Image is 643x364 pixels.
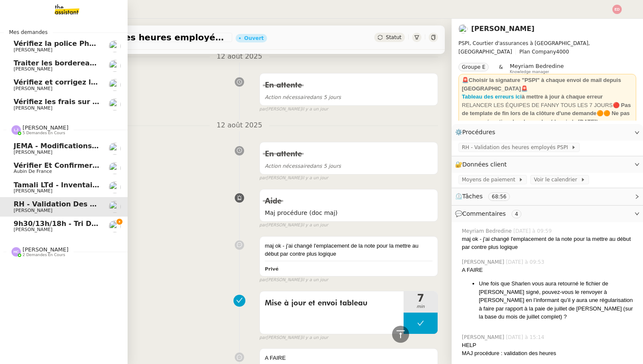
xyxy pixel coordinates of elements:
span: Meyriam Bedredine [510,63,564,69]
span: Vérifiez la police Pharaon Deema [14,40,140,48]
span: 4000 [556,49,569,55]
span: Vérifier et confirmer le paiement d'assurance [14,161,191,169]
div: maj ok - j'ai changé l'emplacement de la note pour la mettre au début par contre plus logique [462,235,636,251]
span: [DATE] à 15:14 [506,333,546,341]
span: Vérifiez et corrigez les dates dans [GEOGRAPHIC_DATA] [14,78,226,86]
strong: 🚨Choisir la signature "PSPI" à chaque envoi de mail depuis [GEOGRAPHIC_DATA]🚨 [462,77,621,92]
img: users%2Fa6PbEmLwvGXylUqKytRPpDpAx153%2Favatar%2Ffanny.png [109,60,121,72]
a: [PERSON_NAME] [471,25,535,33]
span: Traiter les bordereaux de commission [DATE] [14,59,187,67]
span: ⏲️ [455,193,517,200]
img: svg [11,125,21,135]
img: svg [11,247,21,257]
span: Commentaires [462,210,506,217]
span: par [259,106,267,113]
span: [PERSON_NAME] [14,47,52,53]
a: Tableau des erreurs ici [462,93,522,100]
span: dans 5 jours [265,163,341,169]
span: & [499,63,503,74]
span: [DATE] à 09:53 [506,258,546,266]
b: Privé [265,266,279,272]
span: min [404,303,438,310]
div: Ouvert [244,36,264,41]
div: A FAIRE [462,266,636,274]
div: maj ok - j'ai changé l'emplacement de la note pour la mettre au début par contre plus logique [265,242,432,258]
span: 12 août 2025 [210,120,269,131]
img: users%2F0zQGGmvZECeMseaPawnreYAQQyS2%2Favatar%2Feddadf8a-b06f-4db9-91c4-adeed775bb0f [109,79,121,91]
img: svg [612,5,622,14]
span: Meyriam Bedredine [462,227,513,235]
nz-tag: Groupe E [458,63,489,71]
span: [PERSON_NAME] [462,258,506,266]
span: Vérifiez les frais sur la police [14,98,125,106]
span: Aide [265,198,282,205]
span: [PERSON_NAME] [14,227,52,232]
span: il y a un jour [302,334,328,341]
span: Tâches [462,193,483,200]
span: Action nécessaire [265,94,310,100]
span: Procédures [462,129,495,135]
span: 9h30/13h/18h - Tri de la boite mail PRO - 8 août 2025 [14,220,221,228]
img: users%2F0zQGGmvZECeMseaPawnreYAQQyS2%2Favatar%2Feddadf8a-b06f-4db9-91c4-adeed775bb0f [109,99,121,110]
small: [PERSON_NAME] [259,222,328,229]
span: RH - Validation des heures employés PSPI [462,143,571,152]
span: [PERSON_NAME] [462,333,506,341]
nz-tag: 68:56 [488,192,510,201]
span: JEMA - Modifications procédure Marine [14,142,162,150]
div: ⏲️Tâches 68:56 [452,188,643,205]
span: [PERSON_NAME] [14,208,52,213]
span: il y a un jour [302,277,328,284]
span: [PERSON_NAME] [14,150,52,155]
span: par [259,334,267,341]
span: 12 août 2025 [210,51,269,62]
span: RH - Validation des heures employés PSPI - 28 juillet 2025 [14,200,239,208]
img: users%2F0zQGGmvZECeMseaPawnreYAQQyS2%2Favatar%2Feddadf8a-b06f-4db9-91c4-adeed775bb0f [109,40,121,52]
span: Aubin de France [14,169,52,174]
div: MAJ procédure : validation des heures [462,349,636,358]
div: RELANCER LES ÉQUIPES DE FANNY TOUS LES 7 JOURS [462,101,633,126]
span: Statut [386,34,401,40]
span: [PERSON_NAME] [23,246,68,253]
small: [PERSON_NAME] [259,175,328,182]
span: [PERSON_NAME] [14,66,52,72]
img: users%2F1KZeGoDA7PgBs4M3FMhJkcSWXSs1%2Favatar%2F872c3928-ebe4-491f-ae76-149ccbe264e1 [109,181,121,193]
small: [PERSON_NAME] [259,334,328,341]
span: par [259,277,267,284]
span: [DATE] à 09:59 [513,227,553,235]
span: Mise à jour et envoi tableau [265,297,398,310]
span: 🔐 [455,160,510,169]
strong: 🔴 Pas de template de fin lors de la clôture d'une demande🟠🟠 Ne pas accuser réception des demandes... [462,102,631,125]
span: [PERSON_NAME] [23,124,68,131]
div: 🔐Données client [452,156,643,173]
span: Plan Company [519,49,556,55]
img: users%2F1KZeGoDA7PgBs4M3FMhJkcSWXSs1%2Favatar%2F872c3928-ebe4-491f-ae76-149ccbe264e1 [109,143,121,155]
app-user-label: Knowledge manager [510,63,564,74]
span: par [259,175,267,182]
img: users%2FSclkIUIAuBOhhDrbgjtrSikBoD03%2Favatar%2F48cbc63d-a03d-4817-b5bf-7f7aeed5f2a9 [109,162,121,174]
span: [PERSON_NAME] [14,105,52,111]
img: users%2Fa6PbEmLwvGXylUqKytRPpDpAx153%2Favatar%2Ffanny.png [458,24,468,34]
span: Données client [462,161,507,168]
small: [PERSON_NAME] [259,277,328,284]
span: il y a un jour [302,175,328,182]
small: [PERSON_NAME] [259,106,328,113]
div: 💬Commentaires 4 [452,206,643,222]
nz-tag: 4 [512,210,522,218]
span: 2 demandes en cours [23,253,65,257]
span: [PERSON_NAME] [14,188,52,194]
span: Maj procédure (doc maj) [265,208,432,218]
img: users%2Fa6PbEmLwvGXylUqKytRPpDpAx153%2Favatar%2Ffanny.png [109,201,121,213]
span: PSPI, Courtier d'assurances à [GEOGRAPHIC_DATA], [GEOGRAPHIC_DATA] [458,40,590,55]
span: 5 demandes en cours [23,131,65,135]
img: users%2FTDxDvmCjFdN3QFePFNGdQUcJcQk1%2Favatar%2F0cfb3a67-8790-4592-a9ec-92226c678442 [109,220,121,232]
div: ⚙️Procédures [452,124,643,141]
li: Une fois que Sharlen vous aura retourné le fichier de [PERSON_NAME] signé, pouvez-vous le renvoye... [479,279,636,321]
span: par [259,222,267,229]
span: ⚙️ [455,127,499,137]
span: il y a un jour [302,106,328,113]
span: Voir le calendrier [534,175,580,184]
span: Moyens de paiement [462,175,518,184]
span: 💬 [455,210,525,217]
span: Mes demandes [4,28,53,37]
